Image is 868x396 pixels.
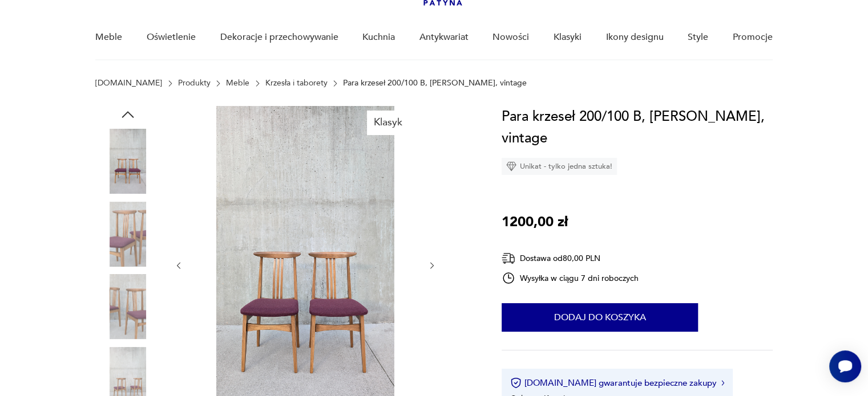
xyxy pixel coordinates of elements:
[502,271,639,285] div: Wysyłka w ciągu 7 dni roboczych
[688,15,708,59] a: Style
[95,274,160,339] img: Zdjęcie produktu Para krzeseł 200/100 B, M. Zieliński, vintage
[95,202,160,267] img: Zdjęcie produktu Para krzeseł 200/100 B, M. Zieliński, vintage
[367,111,409,134] div: Klasyk
[220,15,338,59] a: Dekoracje i przechowywanie
[95,79,162,88] a: [DOMAIN_NAME]
[226,79,249,88] a: Meble
[147,15,196,59] a: Oświetlenie
[362,15,395,59] a: Kuchnia
[502,303,698,332] button: Dodaj do koszyka
[502,158,617,175] div: Unikat - tylko jedna sztuka!
[829,350,861,382] iframe: Smartsupp widget button
[721,380,725,386] img: Ikona strzałki w prawo
[506,161,516,172] img: Ikona diamentu
[343,79,527,88] p: Para krzeseł 200/100 B, [PERSON_NAME], vintage
[492,15,529,59] a: Nowości
[178,79,211,88] a: Produkty
[554,15,582,59] a: Klasyki
[733,15,773,59] a: Promocje
[502,106,773,149] h1: Para krzeseł 200/100 B, [PERSON_NAME], vintage
[419,15,469,59] a: Antykwariat
[502,211,568,233] p: 1200,00 zł
[502,251,515,266] img: Ikona dostawy
[95,15,122,59] a: Meble
[510,377,724,389] button: [DOMAIN_NAME] gwarantuje bezpieczne zakupy
[510,377,522,389] img: Ikona certyfikatu
[605,15,663,59] a: Ikony designu
[502,251,639,266] div: Dostawa od 80,00 PLN
[265,79,328,88] a: Krzesła i taborety
[95,129,160,194] img: Zdjęcie produktu Para krzeseł 200/100 B, M. Zieliński, vintage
